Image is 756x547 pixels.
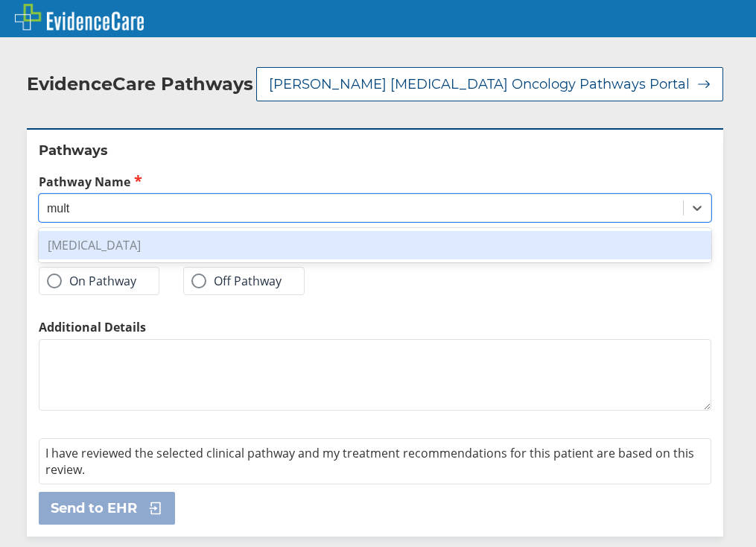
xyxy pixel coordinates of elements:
[39,142,711,159] h2: Pathways
[51,499,137,517] span: Send to EHR
[269,75,690,93] span: [PERSON_NAME] [MEDICAL_DATA] Oncology Pathways Portal
[27,73,253,95] h2: EvidenceCare Pathways
[191,273,282,288] label: Off Pathway
[39,319,711,335] label: Additional Details
[39,231,711,259] div: [MEDICAL_DATA]
[256,67,723,101] button: [PERSON_NAME] [MEDICAL_DATA] Oncology Pathways Portal
[39,492,175,525] button: Send to EHR
[47,273,136,288] label: On Pathway
[45,445,694,478] span: I have reviewed the selected clinical pathway and my treatment recommendations for this patient a...
[15,4,144,31] img: EvidenceCare
[39,173,711,190] label: Pathway Name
